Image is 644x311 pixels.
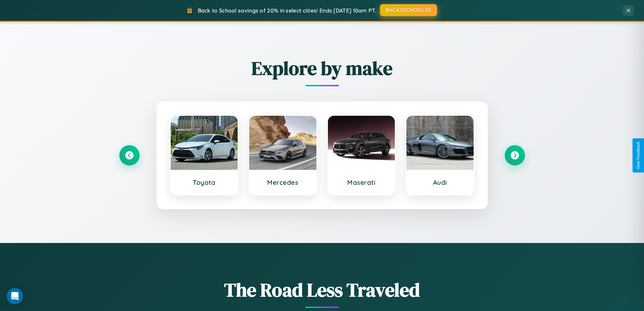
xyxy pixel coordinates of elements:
[198,7,376,14] span: Back to School savings of 20% in select cities! Ends [DATE] 10am PT.
[119,277,525,303] h1: The Road Less Traveled
[380,4,437,16] button: BACK2SCHOOL20
[7,288,23,304] div: Open Intercom Messenger
[256,178,310,186] h3: Mercedes
[177,178,231,186] h3: Toyota
[413,178,467,186] h3: Audi
[119,55,525,81] h2: Explore by make
[636,142,641,169] div: Give Feedback
[335,178,388,186] h3: Maserati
